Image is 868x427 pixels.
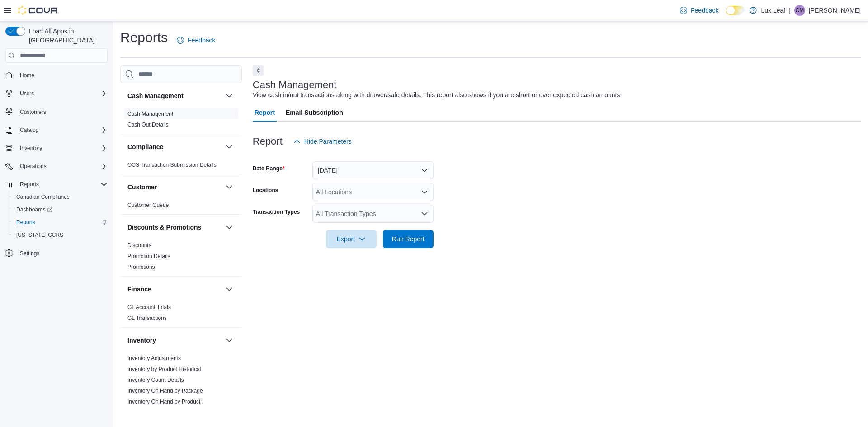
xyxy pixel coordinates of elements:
button: [DATE] [312,161,434,179]
button: Reports [9,216,111,229]
span: Canadian Compliance [13,192,108,202]
h3: Customer [127,183,157,192]
h3: Compliance [127,142,163,151]
span: Email Subscription [286,103,343,122]
a: Customer Queue [127,202,169,208]
button: Reports [16,179,42,190]
label: Locations [253,187,278,194]
span: [US_STATE] CCRS [16,231,63,239]
h3: Cash Management [253,80,337,90]
a: Reports [13,217,39,228]
span: Cash Management [127,110,173,117]
a: Inventory Adjustments [127,355,181,361]
span: Inventory [20,145,42,152]
span: GL Transactions [127,314,167,322]
button: Inventory [224,335,235,346]
span: Washington CCRS [13,230,108,240]
a: Feedback [173,31,219,49]
span: Settings [20,250,39,257]
span: Feedback [188,36,215,45]
button: Hide Parameters [290,132,355,150]
span: Discounts [127,242,151,249]
h3: Report [253,136,283,147]
div: View cash in/out transactions along with drawer/safe details. This report also shows if you are s... [253,90,622,100]
span: Users [16,88,108,99]
p: Lux Leaf [761,5,786,16]
a: Inventory Count Details [127,377,184,383]
a: [US_STATE] CCRS [13,230,67,240]
label: Transaction Types [253,208,300,216]
input: Dark Mode [726,6,745,15]
button: Next [253,65,264,76]
button: Home [2,68,111,81]
span: Promotion Details [127,253,170,260]
span: Users [20,90,34,97]
button: Settings [2,247,111,260]
nav: Complex example [5,65,108,283]
a: Promotion Details [127,253,170,259]
h3: Discounts & Promotions [127,223,201,232]
span: Customers [20,108,46,116]
button: Inventory [2,142,111,155]
span: Reports [13,217,108,228]
div: Discounts & Promotions [120,240,242,276]
button: Cash Management [127,91,222,100]
span: Operations [20,163,47,170]
a: OCS Transaction Submission Details [127,162,217,168]
span: Run Report [392,235,425,244]
button: Users [16,88,38,99]
a: Feedback [676,1,722,19]
a: GL Account Totals [127,304,171,310]
a: Cash Management [127,111,173,117]
h1: Reports [120,28,168,47]
a: Inventory On Hand by Product [127,399,200,405]
span: Settings [16,248,108,259]
span: Dashboards [13,204,108,215]
button: Customers [2,105,111,118]
span: Home [16,69,108,80]
a: Inventory by Product Historical [127,366,201,372]
button: Open list of options [421,188,428,196]
div: Chloe MacIvor [794,5,805,16]
span: Reports [16,219,35,226]
button: Catalog [16,125,42,136]
button: Inventory [16,143,46,154]
span: Inventory Adjustments [127,355,181,362]
label: Date Range [253,165,285,172]
span: CM [796,5,804,16]
button: Inventory [127,336,222,345]
button: Compliance [127,142,222,151]
span: Catalog [20,127,38,134]
a: Inventory On Hand by Package [127,388,203,394]
p: | [789,5,791,16]
button: Operations [2,160,111,173]
span: Home [20,72,34,79]
button: Customer [224,182,235,192]
span: GL Account Totals [127,304,171,311]
a: Settings [16,248,43,259]
span: Dashboards [16,206,52,213]
button: Discounts & Promotions [224,222,235,233]
a: Canadian Compliance [13,192,73,202]
button: Reports [2,178,111,191]
button: Cash Management [224,90,235,101]
span: Inventory by Product Historical [127,366,201,373]
a: Promotions [127,264,155,270]
span: Inventory Count Details [127,376,184,384]
button: Canadian Compliance [9,191,111,203]
h3: Finance [127,285,151,294]
span: Inventory On Hand by Product [127,398,200,405]
img: Cova [18,6,59,15]
div: Compliance [120,160,242,174]
button: Export [326,230,377,248]
a: GL Transactions [127,315,167,321]
a: Dashboards [13,204,56,215]
button: Run Report [383,230,434,248]
div: Customer [120,200,242,214]
a: Cash Out Details [127,122,169,128]
span: OCS Transaction Submission Details [127,161,217,169]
